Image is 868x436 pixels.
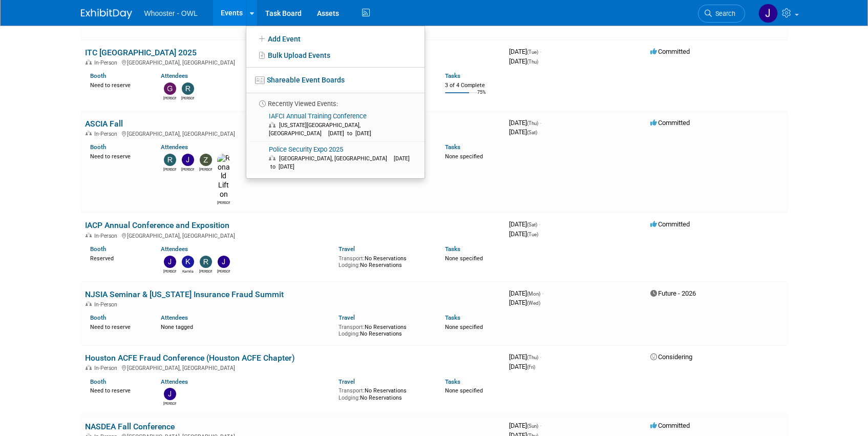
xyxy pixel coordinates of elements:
span: (Mon) [527,291,540,297]
span: [DATE] [509,422,541,429]
span: Committed [650,220,690,228]
span: In-Person [94,365,120,371]
div: [GEOGRAPHIC_DATA], [GEOGRAPHIC_DATA] [85,129,501,137]
span: [DATE] [509,289,543,297]
span: [DATE] [509,128,537,136]
span: (Sat) [527,222,537,227]
img: James Justus [182,154,194,166]
img: Ronald Lifton [217,154,230,199]
img: Richard Spradley [164,154,176,166]
div: No Reservations No Reservations [338,322,430,338]
div: No Reservations No Reservations [338,253,430,269]
a: Booth [90,245,106,253]
a: Tasks [445,245,460,253]
span: [DATE] [509,220,540,228]
img: John Holsinger [758,4,778,23]
a: Booth [90,378,106,385]
span: (Tue) [527,49,538,55]
a: Attendees [161,314,188,321]
span: [DATE] [509,363,535,370]
div: Zach Artz [199,166,212,172]
div: [GEOGRAPHIC_DATA], [GEOGRAPHIC_DATA] [85,58,501,66]
span: (Fri) [527,364,535,370]
div: [GEOGRAPHIC_DATA], [GEOGRAPHIC_DATA] [85,231,501,239]
span: Committed [650,48,690,55]
a: Booth [90,143,106,151]
span: (Tue) [527,232,538,237]
div: Richard Spradley [163,166,176,172]
span: [DATE] to [DATE] [328,130,376,137]
div: Reserved [90,253,146,262]
img: In-Person Event [86,365,92,370]
span: Transport: [338,255,365,262]
a: Attendees [161,72,188,79]
div: Need to reserve [90,385,146,395]
span: [DATE] to [DATE] [269,155,410,170]
span: In-Person [94,301,120,308]
a: Search [698,5,745,23]
a: Add Event [246,30,425,47]
span: - [542,289,543,297]
span: (Thu) [527,355,538,360]
img: In-Person Event [86,131,92,136]
span: (Thu) [527,59,538,65]
img: Zach Artz [200,154,212,166]
span: (Wed) [527,300,540,306]
span: (Sat) [527,130,537,135]
span: [GEOGRAPHIC_DATA], [GEOGRAPHIC_DATA] [279,155,392,162]
img: In-Person Event [86,233,92,238]
img: Richard Spradley [200,256,212,268]
div: Ronald Lifton [217,199,230,205]
span: [DATE] [509,299,540,306]
a: Attendees [161,143,188,151]
a: Travel [338,314,355,321]
a: Travel [338,378,355,385]
a: Shareable Event Boards [246,71,425,89]
div: James Justus [181,166,194,172]
a: Booth [90,72,106,79]
a: Tasks [445,314,460,321]
div: Need to reserve [90,151,146,160]
li: Recently Viewed Events: [246,93,425,109]
img: John Holsinger [218,256,230,268]
img: Julia Haber [164,256,176,268]
img: In-Person Event [86,59,92,65]
span: (Sun) [527,423,538,429]
img: ExhibitDay [81,9,132,19]
span: Considering [650,353,692,361]
a: Tasks [445,378,460,385]
div: Need to reserve [90,322,146,331]
div: John Holsinger [217,268,230,274]
img: Kamila Castaneda [182,256,194,268]
span: - [540,353,541,361]
span: Committed [650,422,690,429]
a: ASCIA Fall [85,119,123,129]
div: James Justus [163,400,176,406]
span: - [540,422,541,429]
a: Attendees [161,378,188,385]
a: Travel [338,245,355,253]
span: Lodging: [338,262,360,268]
a: IAFCI Annual Training Conference [US_STATE][GEOGRAPHIC_DATA], [GEOGRAPHIC_DATA] [DATE] to [DATE] [249,109,420,141]
div: [GEOGRAPHIC_DATA], [GEOGRAPHIC_DATA] [85,363,501,371]
span: [US_STATE][GEOGRAPHIC_DATA], [GEOGRAPHIC_DATA] [269,122,361,137]
span: In-Person [94,59,120,66]
span: [DATE] [509,57,538,65]
span: In-Person [94,131,120,137]
td: 75% [477,90,486,103]
span: [DATE] [509,353,541,361]
span: In-Person [94,233,120,239]
div: Richard Spradley [181,95,194,101]
img: seventboard-3.png [255,76,265,84]
a: Attendees [161,245,188,253]
img: Richard Spradley [182,82,194,95]
a: Police Security Expo 2025 [GEOGRAPHIC_DATA], [GEOGRAPHIC_DATA] [DATE] to [DATE] [249,142,420,175]
div: Kamila Castaneda [181,268,194,274]
img: In-Person Event [86,301,92,306]
div: Richard Spradley [199,268,212,274]
span: Transport: [338,324,365,330]
a: Houston ACFE Fraud Conference (Houston ACFE Chapter) [85,353,295,363]
span: Committed [650,119,690,127]
a: ITC [GEOGRAPHIC_DATA] 2025 [85,48,197,57]
div: None tagged [161,322,331,331]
